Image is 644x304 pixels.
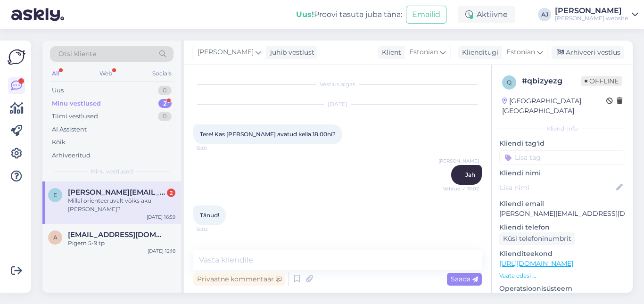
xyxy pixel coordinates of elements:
span: Estonian [409,47,438,58]
span: Otsi kliente [58,49,96,59]
div: Klienditugi [458,48,498,58]
div: Minu vestlused [52,99,101,108]
span: Nähtud ✓ 15:02 [442,185,479,192]
p: [PERSON_NAME][EMAIL_ADDRESS][DOMAIN_NAME] [499,209,625,219]
div: Klient [378,48,401,58]
img: Askly Logo [8,48,25,66]
span: Estonian [506,47,535,58]
span: Saada [451,275,478,283]
span: e [53,191,57,198]
p: Kliendi email [499,199,625,209]
span: Minu vestlused [91,167,133,176]
div: 2 [158,99,172,108]
div: AI Assistent [52,125,87,134]
div: Proovi tasuta juba täna: [296,9,402,20]
div: AJ [538,8,551,21]
span: 15:01 [196,145,231,152]
div: 0 [158,86,172,95]
div: juhib vestlust [266,48,314,58]
div: All [50,67,61,80]
span: Offline [581,76,622,86]
p: Kliendi tag'id [499,139,625,148]
div: Kõik [52,138,66,147]
div: Pigem 5-9 tp [68,239,175,247]
div: Arhiveeri vestlus [552,46,624,59]
span: [PERSON_NAME] [198,47,254,58]
span: 15:02 [196,226,231,233]
a: [PERSON_NAME][PERSON_NAME] website [555,7,638,22]
div: 2 [167,189,175,197]
span: Jah [465,171,475,178]
div: Uus [52,86,64,95]
input: Lisa tag [499,150,625,164]
div: Kliendi info [499,124,625,133]
div: Web [98,67,114,80]
div: [DATE] [193,100,482,108]
span: Tänud! [200,212,219,219]
p: Kliendi telefon [499,222,625,232]
div: Tiimi vestlused [52,112,98,121]
span: q [507,79,512,86]
button: Emailid [406,6,446,24]
p: Kliendi nimi [499,168,625,178]
div: Vestlus algas [193,80,482,89]
p: Vaata edasi ... [499,271,625,280]
div: 0 [158,112,172,121]
div: Privaatne kommentaar [193,273,285,286]
div: Aktiivne [458,6,515,23]
p: Operatsioonisüsteem [499,284,625,294]
div: [DATE] 12:18 [148,247,175,255]
span: [PERSON_NAME] [438,157,479,164]
span: a [53,234,58,241]
span: Tere! Kas [PERSON_NAME] avatud kella 18.00ni? [200,131,336,138]
span: asdad@mail.ee [68,230,166,239]
div: [PERSON_NAME] [555,7,628,15]
div: [GEOGRAPHIC_DATA], [GEOGRAPHIC_DATA] [502,96,606,116]
span: e.kekkonen@atlasbaltic.net [68,188,166,197]
p: Klienditeekond [499,249,625,259]
div: Millal orienteeruvalt võiks aku [PERSON_NAME]? [68,197,175,214]
div: Arhiveeritud [52,151,91,160]
div: Socials [150,67,173,80]
a: [URL][DOMAIN_NAME] [499,259,573,268]
div: [DATE] 16:59 [147,214,175,221]
b: Uus! [296,10,314,19]
div: Küsi telefoninumbrit [499,232,575,245]
div: [PERSON_NAME] website [555,15,628,22]
div: # qbizyezg [522,75,581,87]
input: Lisa nimi [500,182,614,193]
